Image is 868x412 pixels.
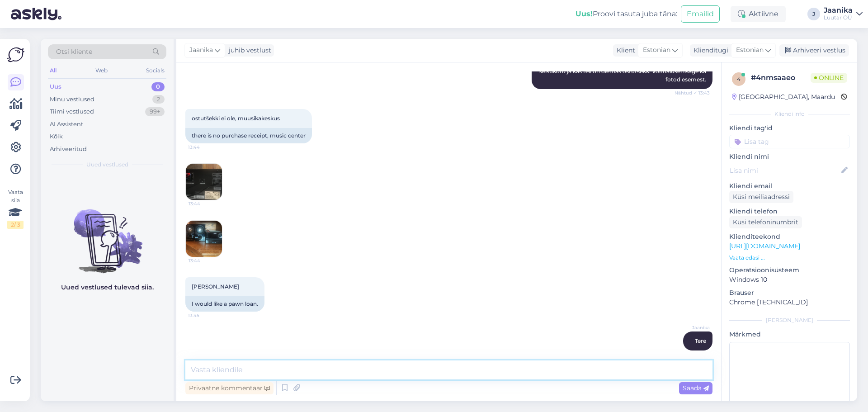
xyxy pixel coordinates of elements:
[186,221,222,257] img: Attachment
[729,191,793,203] div: Küsi meiliaadressi
[613,46,635,55] div: Klient
[730,166,840,175] input: Lisa nimi
[731,6,786,22] div: Aktiivne
[50,107,94,116] div: Tiimi vestlused
[729,254,850,262] p: Vaata edasi ...
[189,200,222,207] span: 13:44
[729,298,850,307] p: Chrome [TECHNICAL_ID]
[779,44,849,57] div: Arhiveeri vestlus
[676,324,710,331] span: Jaanika
[144,65,166,76] div: Socials
[643,45,670,55] span: Estonian
[729,152,850,161] p: Kliendi nimi
[7,221,24,229] div: 2 / 3
[48,65,58,76] div: All
[192,283,239,290] span: [PERSON_NAME]
[152,95,165,104] div: 2
[729,242,800,250] a: [URL][DOMAIN_NAME]
[185,382,274,394] div: Privaatne kommentaar
[188,312,222,319] span: 13:45
[7,188,24,229] div: Vaata siia
[729,135,850,148] input: Lisa tag
[811,73,847,83] span: Online
[681,5,720,23] button: Emailid
[7,46,24,63] img: Askly Logo
[676,351,710,358] span: 13:47
[186,164,222,200] img: Attachment
[41,193,174,275] img: No chats
[185,128,312,143] div: there is no purchase receipt, music center
[189,45,213,55] span: Jaanika
[690,46,728,55] div: Klienditugi
[729,207,850,216] p: Kliendi telefon
[729,181,850,191] p: Kliendi email
[729,110,850,118] div: Kliendi info
[56,47,92,57] span: Otsi kliente
[729,288,850,298] p: Brauser
[94,65,109,76] div: Web
[189,257,222,264] span: 13:44
[729,330,850,339] p: Märkmed
[50,132,63,141] div: Kõik
[50,82,61,91] div: Uus
[729,316,850,324] div: [PERSON_NAME]
[576,9,593,18] b: Uus!
[729,216,802,228] div: Küsi telefoninumbrit
[185,296,264,312] div: I would like a pawn loan.
[729,123,850,133] p: Kliendi tag'id
[151,82,165,91] div: 0
[824,7,863,21] a: JaanikaLuutar OÜ
[824,14,853,21] div: Luutar OÜ
[50,95,94,104] div: Minu vestlused
[192,115,280,122] span: ostutšekki ei ole, muusikakeskus
[751,72,811,83] div: # 4nmsaaeo
[729,265,850,275] p: Operatsioonisüsteem
[50,120,83,129] div: AI Assistent
[824,7,853,14] div: Jaanika
[736,45,764,55] span: Estonian
[188,144,222,151] span: 13:44
[737,76,741,82] span: 4
[807,8,820,20] div: J
[732,92,835,102] div: [GEOGRAPHIC_DATA], Maardu
[576,9,677,19] div: Proovi tasuta juba täna:
[729,232,850,242] p: Klienditeekond
[50,145,87,154] div: Arhiveeritud
[86,161,128,169] span: Uued vestlused
[61,283,154,292] p: Uued vestlused tulevad siia.
[729,275,850,284] p: Windows 10
[225,46,271,55] div: juhib vestlust
[675,90,710,96] span: Nähtud ✓ 13:43
[145,107,165,116] div: 99+
[695,337,706,344] span: Tere
[683,384,709,392] span: Saada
